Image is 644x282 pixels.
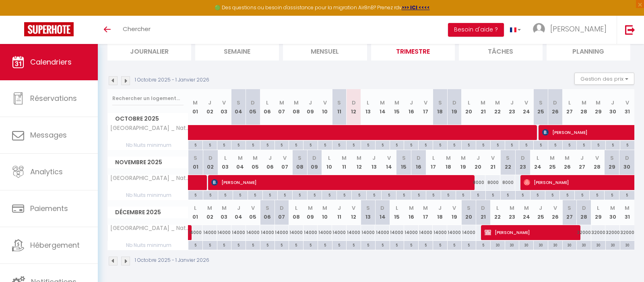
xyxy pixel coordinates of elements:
th: 04 [233,150,248,175]
abbr: L [432,154,435,162]
abbr: J [580,154,584,162]
th: 04 [231,200,246,225]
abbr: L [367,99,369,107]
th: 22 [500,150,515,175]
div: 5 [218,191,233,198]
div: 5 [448,141,462,148]
abbr: M [222,204,227,212]
th: 09 [303,89,318,125]
div: 5 [605,191,619,198]
abbr: M [495,99,500,107]
div: 5 [441,191,456,198]
div: 5 [396,191,411,198]
span: Paiements [30,203,68,213]
li: Journalier [107,41,191,61]
th: 02 [202,89,217,125]
abbr: V [524,99,528,107]
abbr: V [452,204,456,212]
a: Chercher [117,16,157,44]
div: 5 [476,141,490,148]
abbr: V [625,99,629,107]
abbr: L [224,154,227,162]
th: 08 [292,150,307,175]
th: 05 [248,150,262,175]
th: 08 [289,200,303,225]
div: 5 [188,191,203,198]
abbr: S [366,204,370,212]
span: [PERSON_NAME] [550,24,607,34]
abbr: M [461,154,466,162]
div: 5 [534,141,548,148]
img: ... [533,23,545,35]
span: Messages [30,130,67,140]
button: Besoin d'aide ? [448,23,504,37]
th: 22 [490,89,505,125]
div: 5 [318,141,332,148]
abbr: M [193,99,198,107]
abbr: V [283,154,287,162]
div: 5 [337,191,351,198]
th: 24 [519,200,534,225]
th: 30 [605,200,620,225]
div: 5 [419,141,433,148]
div: 5 [433,141,447,148]
th: 12 [347,89,361,125]
abbr: J [208,99,211,107]
abbr: M [610,204,615,212]
th: 29 [591,89,606,125]
div: 5 [519,141,533,148]
div: 5 [303,141,318,148]
div: 5 [188,141,202,148]
div: 5 [548,141,562,148]
abbr: M [380,99,385,107]
button: Gestion des prix [574,73,634,85]
abbr: D [582,204,586,212]
th: 17 [419,200,433,225]
abbr: D [312,154,316,162]
div: 14000 [347,225,361,240]
abbr: S [610,154,614,162]
th: 05 [246,200,260,225]
abbr: S [506,154,510,162]
div: 5 [619,191,634,198]
abbr: S [438,99,442,107]
th: 16 [411,150,426,175]
abbr: L [468,99,470,107]
th: 02 [203,150,218,175]
abbr: V [491,154,495,162]
div: 5 [361,141,375,148]
div: 14000 [217,225,231,240]
abbr: M [279,99,284,107]
div: 14000 [289,225,303,240]
th: 21 [476,200,491,225]
abbr: M [322,204,327,212]
abbr: D [481,204,485,212]
span: Nb Nuits minimum [108,191,188,200]
th: 06 [260,89,275,125]
abbr: V [251,204,255,212]
th: 06 [262,150,277,175]
div: 5 [471,191,485,198]
span: [PERSON_NAME] [485,225,576,240]
abbr: L [295,204,297,212]
li: Semaine [195,41,279,61]
div: 5 [352,191,366,198]
span: Nb Nuits minimum [108,141,188,150]
abbr: D [208,154,213,162]
div: 14000 [332,225,347,240]
th: 07 [275,200,289,225]
th: 25 [545,150,560,175]
abbr: M [625,204,630,212]
div: 5 [591,141,605,148]
span: Hébergement [30,240,80,250]
abbr: J [539,204,542,212]
div: 8000 [471,175,485,190]
div: 5 [260,141,275,148]
th: 03 [217,89,231,125]
span: [PERSON_NAME] [211,175,462,190]
abbr: M [308,204,313,212]
img: Super Booking [24,22,74,36]
abbr: M [596,99,601,107]
th: 22 [490,200,505,225]
th: 20 [471,150,485,175]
